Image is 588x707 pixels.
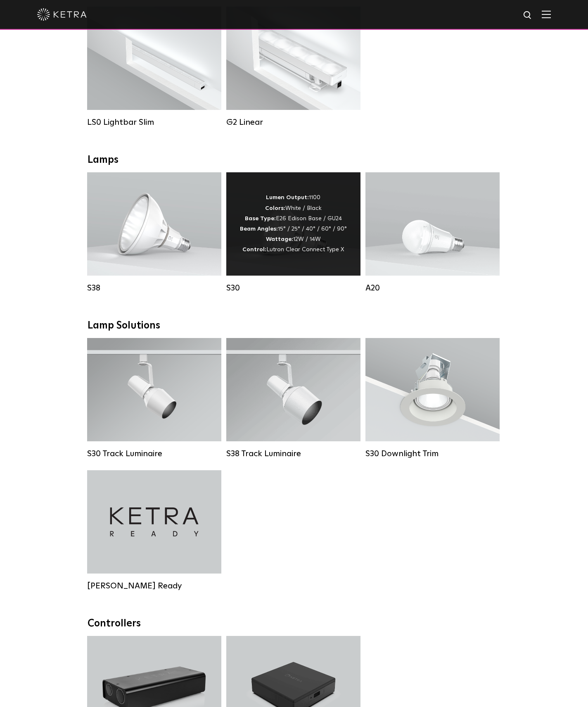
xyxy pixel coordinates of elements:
[88,154,500,166] div: Lamps
[37,8,87,21] img: ketra-logo-2019-white
[88,320,500,332] div: Lamp Solutions
[226,338,360,458] a: S38 Track Luminaire Lumen Output:1100Colors:White / BlackBeam Angles:10° / 25° / 40° / 60°Wattage...
[226,449,360,459] div: S38 Track Luminaire
[242,247,266,252] strong: Control:
[87,470,221,590] a: [PERSON_NAME] Ready [PERSON_NAME] Ready
[365,172,500,292] a: A20 Lumen Output:600 / 800Colors:White / BlackBase Type:E26 Edison Base / GU24Beam Angles:Omni-Di...
[87,581,221,591] div: [PERSON_NAME] Ready
[226,172,360,292] a: S30 Lumen Output:1100Colors:White / BlackBase Type:E26 Edison Base / GU24Beam Angles:15° / 25° / ...
[226,283,360,293] div: S30
[87,172,221,292] a: S38 Lumen Output:1100Colors:White / BlackBase Type:E26 Edison Base / GU24Beam Angles:10° / 25° / ...
[240,226,278,232] strong: Beam Angles:
[365,338,500,458] a: S30 Downlight Trim S30 Downlight Trim
[87,449,221,459] div: S30 Track Luminaire
[226,117,360,127] div: G2 Linear
[542,10,551,18] img: Hamburger%20Nav.svg
[88,618,500,630] div: Controllers
[240,193,347,255] div: 1100 White / Black E26 Edison Base / GU24 15° / 25° / 40° / 60° / 90° 12W / 14W
[265,205,285,211] strong: Colors:
[87,338,221,458] a: S30 Track Luminaire Lumen Output:1100Colors:White / BlackBeam Angles:15° / 25° / 40° / 60° / 90°W...
[226,7,360,126] a: G2 Linear Lumen Output:400 / 700 / 1000Colors:WhiteBeam Angles:Flood / [GEOGRAPHIC_DATA] / Narrow...
[365,449,500,459] div: S30 Downlight Trim
[266,247,344,252] span: Lutron Clear Connect Type X
[87,283,221,293] div: S38
[266,195,309,200] strong: Lumen Output:
[266,236,293,242] strong: Wattage:
[365,283,500,293] div: A20
[87,117,221,127] div: LS0 Lightbar Slim
[87,7,221,126] a: LS0 Lightbar Slim Lumen Output:200 / 350Colors:White / BlackControl:X96 Controller
[245,216,276,221] strong: Base Type:
[523,10,533,21] img: search icon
